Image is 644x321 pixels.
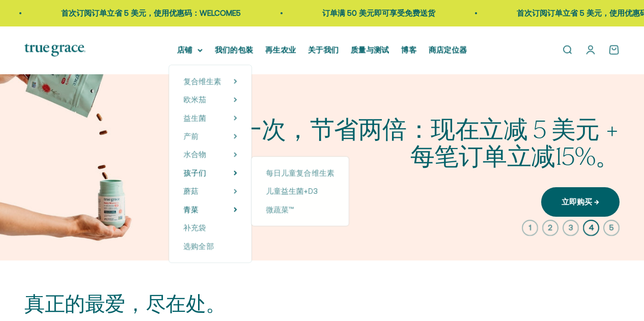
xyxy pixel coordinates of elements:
[266,168,334,177] font: 每日儿童复合维生素
[183,75,237,87] summary: 复合维生素
[183,168,206,177] font: 孩子们
[177,44,203,56] summary: 店铺
[542,220,558,236] button: 2
[304,9,417,17] font: 订单满 50 美元即可享受免费送货
[562,197,599,206] font: 立即购买 →
[183,167,206,179] a: 孩子们
[183,203,199,216] a: 青菜
[183,185,237,197] summary: 蘑菇
[429,45,467,54] a: 商店定位器
[183,242,214,250] font: 选购全部
[183,94,237,106] summary: 欧米茄
[183,149,237,161] summary: 水合物
[583,220,599,236] button: 4
[183,185,199,197] a: 蘑菇
[183,94,206,106] a: 欧米茄
[183,222,237,234] a: 补充袋
[183,187,199,195] font: 蘑菇
[183,130,199,142] a: 产前
[401,45,416,54] a: 博客
[308,45,339,54] a: 关于我们
[183,240,237,252] a: 选购全部
[183,132,199,140] font: 产前
[351,45,389,54] a: 质量与测试
[183,113,206,122] font: 益生菌
[183,112,237,124] summary: 益生菌
[177,45,192,54] font: 店铺
[183,95,206,104] font: 欧米茄
[563,220,579,236] button: 3
[183,203,237,216] summary: 青菜
[183,130,237,142] summary: 产前
[183,205,199,214] font: 青菜
[183,112,206,124] a: 益生菌
[603,220,620,236] button: 5
[183,75,221,87] a: 复合维生素
[183,167,237,179] summary: 孩子们
[183,149,206,161] a: 水合物
[183,77,221,85] font: 复合维生素
[183,223,206,232] font: 补充袋
[215,45,253,54] a: 我们的包装
[266,167,334,179] a: 每日儿童复合维生素
[43,9,223,17] font: 首次订阅订单立省 5 美元，使用优惠码：WELCOME5
[265,45,296,54] a: 再生农业
[522,220,538,236] button: 1
[183,150,206,159] font: 水合物
[541,187,620,217] a: 立即购买 →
